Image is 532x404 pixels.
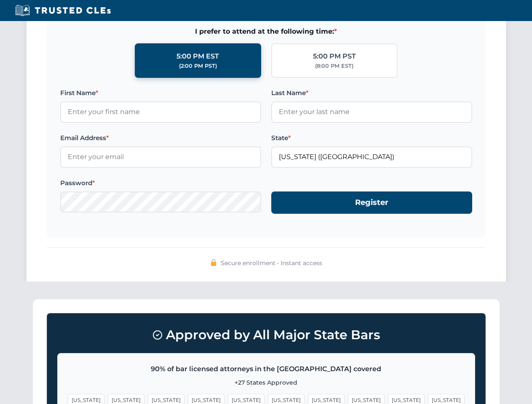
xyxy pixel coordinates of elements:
[60,88,261,98] label: First Name
[313,51,356,62] div: 5:00 PM PST
[271,88,472,98] label: Last Name
[68,378,465,387] p: +27 States Approved
[60,178,261,188] label: Password
[210,259,217,266] img: 🔒
[271,133,472,143] label: State
[60,101,261,122] input: Enter your first name
[315,62,353,70] div: (8:00 PM EST)
[179,62,217,70] div: (2:00 PM PST)
[60,26,472,37] span: I prefer to attend at the following time:
[68,364,465,375] p: 90% of bar licensed attorneys in the [GEOGRAPHIC_DATA] covered
[57,324,475,346] h3: Approved by All Major State Bars
[60,133,261,143] label: Email Address
[13,4,113,17] img: Trusted CLEs
[271,191,472,214] button: Register
[221,258,322,268] span: Secure enrollment • Instant access
[176,51,219,62] div: 5:00 PM EST
[271,146,472,167] input: Florida (FL)
[60,146,261,167] input: Enter your email
[271,101,472,122] input: Enter your last name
